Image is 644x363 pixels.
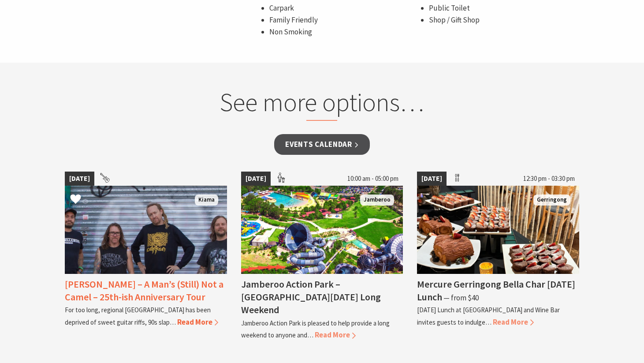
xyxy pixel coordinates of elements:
[315,330,356,340] span: Read More
[65,306,211,326] p: For too long, regional [GEOGRAPHIC_DATA] has been deprived of sweet guitar riffs, 90s slap…
[154,87,490,121] h2: See more options…
[241,278,381,316] h4: Jamberoo Action Park – [GEOGRAPHIC_DATA][DATE] Long Weekend
[269,14,420,26] li: Family Friendly
[274,134,370,155] a: Events Calendar
[417,172,447,186] span: [DATE]
[61,185,90,215] button: Click to Favourite Frenzal Rhomb – A Man’s (Still) Not a Camel – 25th-ish Anniversary Tour
[241,172,403,341] a: [DATE] 10:00 am - 05:00 pm Jamberoo Action Park Kiama NSW Jamberoo Jamberoo Action Park – [GEOGRA...
[493,317,534,327] span: Read More
[269,26,420,38] li: Non Smoking
[417,306,560,326] p: [DATE] Lunch at [GEOGRAPHIC_DATA] and Wine Bar invites guests to indulge…
[417,172,579,341] a: [DATE] 12:30 pm - 03:30 pm Christmas Day Lunch Buffet at Bella Char Gerringong Mercure Gerringong...
[360,195,394,206] span: Jamberoo
[269,2,420,14] li: Carpark
[65,172,227,341] a: [DATE] Frenzel Rhomb Kiama Pavilion Saturday 4th October Kiama [PERSON_NAME] – A Man’s (Still) No...
[429,2,580,14] li: Public Toilet
[65,186,227,274] img: Frenzel Rhomb Kiama Pavilion Saturday 4th October
[429,14,580,26] li: Shop / Gift Shop
[241,172,271,186] span: [DATE]
[195,195,218,206] span: Kiama
[177,317,218,327] span: Read More
[417,278,575,303] h4: Mercure Gerringong Bella Char [DATE] Lunch
[241,319,390,339] p: Jamberoo Action Park is pleased to help provide a long weekend to anyone and…
[533,195,570,206] span: Gerringong
[417,186,579,274] img: Christmas Day Lunch Buffet at Bella Char
[343,172,403,186] span: 10:00 am - 05:00 pm
[65,172,94,186] span: [DATE]
[519,172,579,186] span: 12:30 pm - 03:30 pm
[65,278,223,303] h4: [PERSON_NAME] – A Man’s (Still) Not a Camel – 25th-ish Anniversary Tour
[443,293,479,303] span: ⁠— from $40
[241,186,403,274] img: Jamberoo Action Park Kiama NSW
